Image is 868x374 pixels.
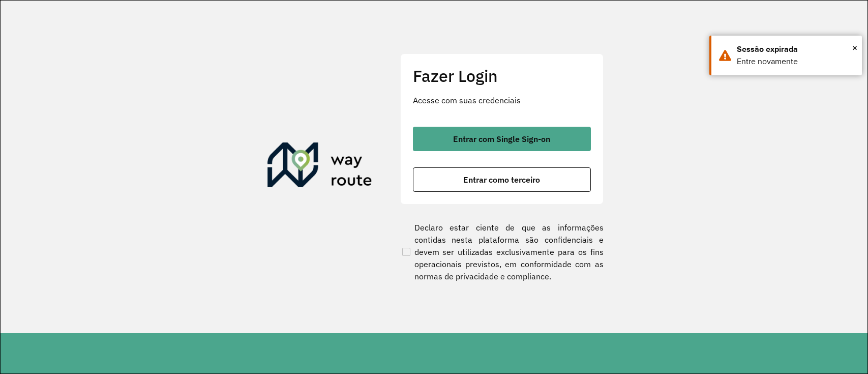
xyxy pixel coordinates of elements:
[453,135,550,143] span: Entrar com Single Sign-on
[413,127,591,151] button: button
[852,40,857,55] span: ×
[737,43,854,55] div: Sessão expirada
[463,176,540,184] span: Entrar como terceiro
[413,167,591,192] button: button
[852,40,857,55] button: Close
[400,221,604,282] label: Declaro estar ciente de que as informações contidas nesta plataforma são confidenciais e devem se...
[737,55,854,68] div: Entre novamente
[413,94,591,106] p: Acesse com suas credenciais
[267,142,372,191] img: Roteirizador AmbevTech
[413,66,591,85] h2: Fazer Login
